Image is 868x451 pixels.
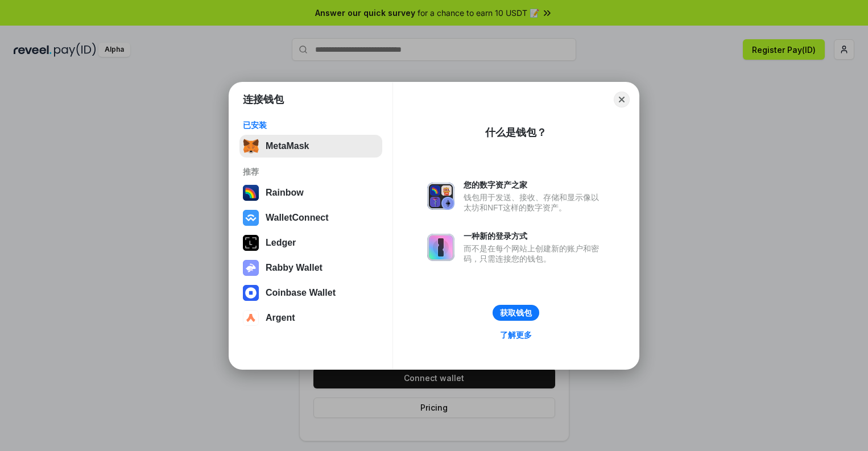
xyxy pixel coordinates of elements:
h1: 连接钱包 [243,93,284,106]
img: svg+xml,%3Csvg%20xmlns%3D%22http%3A%2F%2Fwww.w3.org%2F2000%2Fsvg%22%20fill%3D%22none%22%20viewBox... [427,183,454,210]
div: 而不是在每个网站上创建新的账户和密码，只需连接您的钱包。 [464,243,605,264]
div: Coinbase Wallet [266,288,336,298]
div: Ledger [266,238,296,248]
div: Rabby Wallet [266,263,323,273]
img: svg+xml,%3Csvg%20fill%3D%22none%22%20height%3D%2233%22%20viewBox%3D%220%200%2035%2033%22%20width%... [243,138,259,154]
img: svg+xml,%3Csvg%20xmlns%3D%22http%3A%2F%2Fwww.w3.org%2F2000%2Fsvg%22%20width%3D%2228%22%20height%3... [243,235,259,251]
button: Rainbow [239,181,382,204]
div: MetaMask [266,141,309,151]
button: Rabby Wallet [239,256,382,279]
div: 一种新的登录方式 [464,231,605,241]
img: svg+xml,%3Csvg%20xmlns%3D%22http%3A%2F%2Fwww.w3.org%2F2000%2Fsvg%22%20fill%3D%22none%22%20viewBox... [427,234,454,261]
a: 了解更多 [493,328,539,342]
div: Rainbow [266,188,304,198]
img: svg+xml,%3Csvg%20width%3D%2228%22%20height%3D%2228%22%20viewBox%3D%220%200%2028%2028%22%20fill%3D... [243,210,259,226]
div: 了解更多 [500,330,532,340]
button: Close [614,92,630,107]
img: svg+xml,%3Csvg%20width%3D%2228%22%20height%3D%2228%22%20viewBox%3D%220%200%2028%2028%22%20fill%3D... [243,310,259,326]
button: MetaMask [239,135,382,158]
div: WalletConnect [266,213,329,223]
div: 已安装 [243,120,379,130]
button: WalletConnect [239,206,382,229]
div: 推荐 [243,167,379,177]
button: Coinbase Wallet [239,282,382,304]
div: Argent [266,313,295,323]
button: Argent [239,307,382,329]
button: 获取钱包 [493,305,539,321]
div: 什么是钱包？ [485,126,547,139]
button: Ledger [239,231,382,254]
div: 钱包用于发送、接收、存储和显示像以太坊和NFT这样的数字资产。 [464,192,605,213]
img: svg+xml,%3Csvg%20width%3D%22120%22%20height%3D%22120%22%20viewBox%3D%220%200%20120%20120%22%20fil... [243,185,259,201]
img: svg+xml,%3Csvg%20width%3D%2228%22%20height%3D%2228%22%20viewBox%3D%220%200%2028%2028%22%20fill%3D... [243,285,259,301]
img: svg+xml,%3Csvg%20xmlns%3D%22http%3A%2F%2Fwww.w3.org%2F2000%2Fsvg%22%20fill%3D%22none%22%20viewBox... [243,260,259,276]
div: 获取钱包 [500,308,532,318]
div: 您的数字资产之家 [464,180,605,190]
